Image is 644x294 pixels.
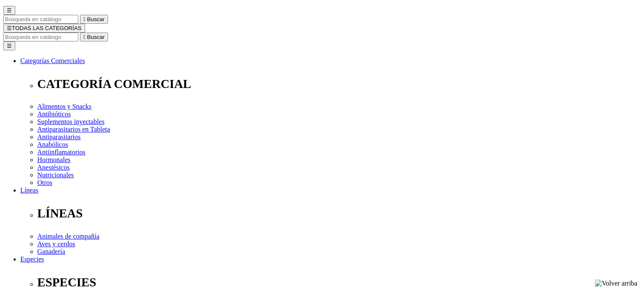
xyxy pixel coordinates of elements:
button:  Buscar [80,33,108,41]
button:  Buscar [80,15,108,24]
a: Antibióticos [37,110,71,118]
input: Buscar [3,33,78,41]
p: CATEGORÍA COMERCIAL [37,77,641,91]
iframe: Brevo live chat [4,202,146,290]
p: LÍNEAS [37,206,641,220]
a: Alimentos y Snacks [37,103,91,110]
span: ☰ [7,7,12,14]
a: Suplementos inyectables [37,118,105,125]
p: ESPECIES [37,275,641,289]
a: Anabólicos [37,141,68,148]
a: Hormonales [37,156,70,163]
span: Buscar [87,34,105,40]
a: Antiparasitarios en Tableta [37,126,110,133]
i:  [83,34,86,40]
a: Anestésicos [37,164,69,171]
i:  [83,16,86,22]
button: ☰ [3,6,15,15]
input: Buscar [3,15,78,24]
a: Otros [37,179,53,186]
a: Antiinflamatorios [37,148,86,156]
button: ☰ [3,41,15,50]
a: Categorías Comerciales [20,57,85,64]
button: ☰TODAS LAS CATEGORÍAS [3,24,85,33]
a: Antiparasitarios [37,133,80,140]
span: Buscar [87,16,105,22]
a: Líneas [20,187,39,194]
span: ☰ [7,25,12,31]
img: Volver arriba [595,280,637,287]
a: Nutricionales [37,171,74,179]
